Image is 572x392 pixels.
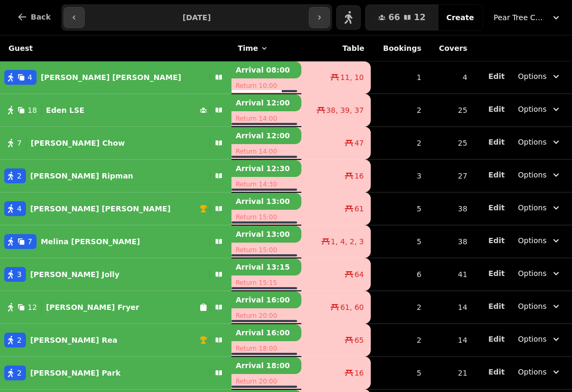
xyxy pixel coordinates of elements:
button: Options [512,362,568,381]
span: 1, 4, 2, 3 [331,236,364,247]
span: Edit [488,270,505,277]
span: Edit [488,73,505,80]
p: Arrival 12:00 [231,127,301,144]
span: Options [518,104,547,114]
span: Time [238,43,258,54]
p: Return 14:00 [231,111,301,126]
p: Return 15:00 [231,210,301,225]
span: 4 [17,203,22,214]
p: Return 18:00 [231,341,301,356]
p: Arrival 13:00 [231,193,301,210]
span: 65 [354,335,364,345]
span: 47 [354,138,364,148]
p: Return 15:15 [231,275,301,290]
button: Options [512,231,568,250]
button: Back [8,4,59,30]
span: Edit [488,171,505,179]
td: 4 [428,61,474,94]
p: Arrival 08:00 [231,61,301,78]
td: 5 [371,192,428,225]
td: 2 [371,127,428,159]
button: Edit [488,268,505,279]
span: 16 [354,171,364,181]
span: Options [518,202,547,213]
span: 3 [17,269,22,280]
span: 18 [28,105,37,115]
button: Edit [488,104,505,114]
p: Arrival 13:00 [231,226,301,243]
span: 61 [354,203,364,214]
span: Edit [488,138,505,146]
td: 14 [428,324,474,357]
p: Eden LSE [46,105,85,115]
button: Options [512,264,568,283]
td: 1 [371,61,428,94]
p: [PERSON_NAME] Fryer [46,302,139,313]
td: 2 [371,94,428,127]
p: [PERSON_NAME] Jolly [30,269,120,280]
p: Arrival 12:30 [231,160,301,177]
button: Edit [488,367,505,377]
td: 5 [371,225,428,258]
button: Edit [488,301,505,311]
p: [PERSON_NAME] [PERSON_NAME] [30,203,171,214]
p: Return 10:00 [231,78,301,93]
td: 5 [371,357,428,389]
p: Return 15:00 [231,243,301,257]
button: Edit [488,71,505,82]
button: Pear Tree Cafe ([GEOGRAPHIC_DATA]) [487,8,568,27]
span: 12 [414,13,425,22]
span: Edit [488,204,505,211]
p: Arrival 16:00 [231,324,301,341]
p: Return 20:00 [231,308,301,323]
p: [PERSON_NAME] Park [30,368,121,378]
span: Edit [488,368,505,376]
p: Arrival 18:00 [231,357,301,374]
span: Options [518,137,547,147]
th: Covers [428,35,474,61]
span: 61, 60 [340,302,364,313]
span: Edit [488,335,505,343]
p: [PERSON_NAME] [PERSON_NAME] [41,72,181,83]
button: Options [512,297,568,316]
td: 38 [428,192,474,225]
span: 2 [17,368,22,378]
td: 2 [371,324,428,357]
td: 25 [428,127,474,159]
p: Arrival 12:00 [231,94,301,111]
button: Time [238,43,269,54]
span: Edit [488,237,505,244]
span: Edit [488,105,505,113]
p: Arrival 16:00 [231,291,301,308]
span: 2 [17,171,22,181]
td: 38 [428,225,474,258]
button: 6612 [365,5,439,30]
span: Edit [488,302,505,310]
span: 66 [388,13,400,22]
button: Options [512,165,568,184]
td: 3 [371,159,428,192]
p: Return 20:00 [231,374,301,389]
td: 14 [428,291,474,324]
span: 11, 10 [340,72,364,83]
button: Options [512,198,568,217]
td: 25 [428,94,474,127]
button: Edit [488,235,505,246]
span: Pear Tree Cafe ([GEOGRAPHIC_DATA]) [494,12,547,23]
td: 6 [371,258,428,291]
span: 7 [17,138,22,148]
button: Options [512,329,568,349]
button: Edit [488,170,505,180]
p: Arrival 13:15 [231,259,301,275]
button: Options [512,100,568,119]
button: Edit [488,202,505,213]
span: Options [518,268,547,279]
button: Options [512,67,568,86]
span: 7 [28,236,32,247]
span: Options [518,334,547,344]
p: [PERSON_NAME] Rea [30,335,118,345]
button: Edit [488,334,505,344]
p: Return 14:00 [231,144,301,159]
td: 41 [428,258,474,291]
p: [PERSON_NAME] Ripman [30,171,133,181]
